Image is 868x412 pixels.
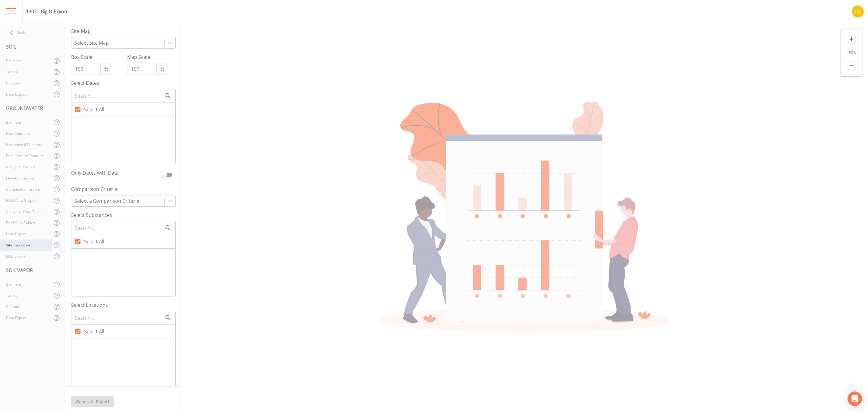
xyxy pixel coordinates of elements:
[71,211,176,219] label: Select Substances
[100,63,112,74] span: %
[71,185,176,193] label: Comparison Criteria
[71,301,176,309] label: Select Locations
[84,238,104,245] span: Select All
[847,35,856,44] i: add
[74,224,165,232] input: Search...
[71,53,112,61] label: Box Scale
[74,92,165,100] input: Search...
[71,27,176,35] label: Site Map
[74,314,165,322] input: Search...
[848,391,862,406] div: Open Intercom Messenger
[378,102,671,332] img: undraw_report_building_chart-e1PV7-8T.svg
[84,106,104,113] span: Select All
[6,8,16,14] img: logo
[156,63,168,74] span: %
[26,8,67,15] div: 1307 - Big D Exxon
[127,53,168,61] label: Map Scale
[71,169,158,178] label: Only Dates with Data
[84,328,104,335] span: Select All
[847,61,856,70] i: remove
[852,5,864,17] img: 37d9cc7f3e1b9ec8ec648c4f5b158cdc
[841,50,862,55] div: 100 %
[71,79,176,87] label: Select Dates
